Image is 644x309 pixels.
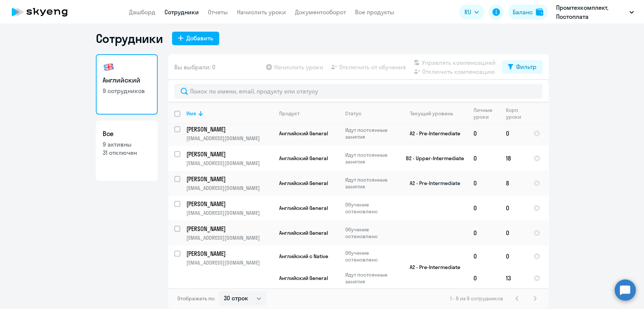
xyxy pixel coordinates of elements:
p: [PERSON_NAME] [186,200,272,208]
a: Английский9 сотрудников [96,54,158,115]
span: RU [464,8,471,17]
a: Документооборот [295,8,346,16]
p: [PERSON_NAME] [186,150,272,158]
div: Имя [186,110,273,117]
img: balance [536,8,543,16]
p: Идут постоянные занятия [345,271,397,285]
td: A2 - Pre-Intermediate [397,171,467,196]
h1: Сотрудники [96,31,163,46]
p: [EMAIL_ADDRESS][DOMAIN_NAME] [186,135,273,142]
p: [PERSON_NAME] [186,175,272,183]
p: [EMAIL_ADDRESS][DOMAIN_NAME] [186,185,273,191]
p: [PERSON_NAME] [186,125,272,133]
button: RU [459,5,484,20]
p: [PERSON_NAME] [186,249,272,258]
td: 0 [500,121,527,146]
div: Личные уроки [473,107,500,120]
button: Фильтр [502,60,543,74]
p: Обучение остановлено [345,226,397,240]
a: [PERSON_NAME] [186,175,273,183]
div: Фильтр [516,62,536,71]
p: [EMAIL_ADDRESS][DOMAIN_NAME] [186,259,273,266]
td: A2 - Pre-Intermediate [397,121,467,146]
p: Идут постоянные занятия [345,151,397,165]
p: Обучение остановлено [345,201,397,215]
span: Вы выбрали: 0 [174,63,215,72]
td: B2 - Upper-Intermediate [397,146,467,171]
a: Отчеты [208,8,228,16]
p: Обучение остановлено [345,249,397,263]
span: Английский General [279,205,328,211]
td: 0 [467,245,500,267]
span: Английский General [279,130,328,137]
p: 9 сотрудников [103,87,151,95]
button: Балансbalance [508,5,548,20]
p: [EMAIL_ADDRESS][DOMAIN_NAME] [186,210,273,216]
button: Добавить [172,32,219,45]
a: [PERSON_NAME] [186,200,273,208]
a: [PERSON_NAME] [186,249,273,258]
input: Поиск по имени, email, продукту или статусу [174,84,543,99]
button: Промтехкомплект, Постоплата [552,3,638,21]
p: [PERSON_NAME] [186,225,272,233]
div: Имя [186,110,196,117]
a: Все9 активны31 отключен [96,121,158,181]
span: 1 - 9 из 9 сотрудников [450,295,503,302]
td: 0 [500,220,527,245]
h3: Все [103,129,151,139]
div: Текущий уровень [410,110,453,117]
span: Английский General [279,180,328,187]
td: 0 [467,121,500,146]
p: Идут постоянные занятия [345,127,397,140]
img: english [103,61,115,73]
span: Английский General [279,155,328,162]
a: [PERSON_NAME] [186,225,273,233]
a: Начислить уроки [237,8,286,16]
td: 0 [500,196,527,220]
td: 0 [467,146,500,171]
td: 0 [500,245,527,267]
div: Баланс [513,8,533,17]
a: [PERSON_NAME] [186,150,273,158]
span: Отображать по: [177,295,215,302]
h3: Английский [103,75,151,85]
td: 13 [500,267,527,289]
td: 8 [500,171,527,196]
a: [PERSON_NAME] [186,125,273,133]
div: Текущий уровень [403,110,467,117]
p: 31 отключен [103,148,151,157]
div: Статус [345,110,361,117]
span: Английский General [279,229,328,236]
div: Корп. уроки [506,107,527,120]
td: 18 [500,146,527,171]
p: Идут постоянные занятия [345,176,397,190]
p: [EMAIL_ADDRESS][DOMAIN_NAME] [186,234,273,241]
p: Промтехкомплект, Постоплата [556,3,626,21]
div: Добавить [186,34,213,43]
td: 0 [467,267,500,289]
span: Английский с Native [279,253,328,260]
span: Английский General [279,275,328,281]
div: Продукт [279,110,300,117]
a: Все продукты [355,8,394,16]
td: 0 [467,196,500,220]
a: Дашборд [129,8,155,16]
td: 0 [467,220,500,245]
p: [EMAIL_ADDRESS][DOMAIN_NAME] [186,160,273,167]
td: 0 [467,171,500,196]
a: Сотрудники [164,8,199,16]
p: 9 активны [103,140,151,148]
td: A2 - Pre-Intermediate [397,245,467,289]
